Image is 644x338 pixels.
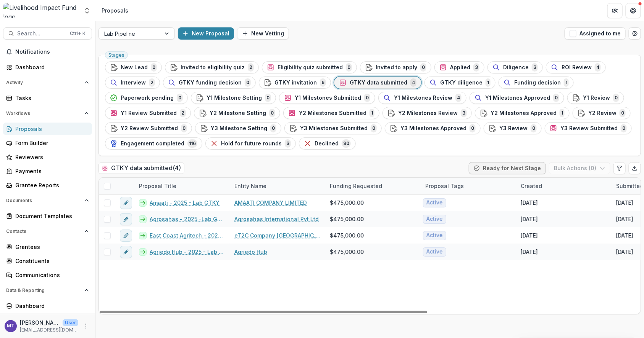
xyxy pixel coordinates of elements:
[230,178,325,194] div: Entity Name
[3,255,92,267] a: Constituents
[424,77,496,89] button: GTKY diligence1
[105,137,202,150] button: Engagement completed116
[334,77,421,89] button: GTKY data submitted4
[134,178,230,194] div: Proposal Title
[461,109,467,117] span: 3
[121,80,146,86] span: Interview
[179,80,242,86] span: GTKY funding decision
[376,64,417,71] span: Invited to apply
[3,77,92,89] button: Open Activity
[521,199,538,207] div: [DATE]
[207,95,262,101] span: Y1 Milestone Setting
[613,162,626,174] button: Edit table settings
[265,94,271,102] span: 0
[82,3,92,18] button: Open entity switcher
[531,124,537,132] span: 0
[234,199,307,207] a: AMAATI COMPANY LIMITED
[607,3,623,18] button: Partners
[420,63,426,72] span: 0
[108,53,124,58] span: Stages
[410,78,416,87] span: 4
[350,80,407,86] span: GTKY data submitted
[121,125,178,132] span: Y2 Review Submitted
[7,324,15,328] div: Muthoni Thuo
[521,231,538,239] div: [DATE]
[234,248,267,256] a: Agriedo Hub
[553,94,559,102] span: 0
[285,139,291,148] span: 3
[150,199,220,207] a: Amaati - 2025 - Lab GTKY
[516,178,612,194] div: Created
[195,122,281,134] button: Y3 Milestone Setting0
[560,125,618,132] span: Y3 Review Submitted
[499,125,528,132] span: Y3 Review
[330,231,364,239] span: $475,000.00
[105,77,160,89] button: Interview2
[3,27,92,40] button: Search...
[484,122,542,134] button: Y3 Review0
[20,327,78,333] p: [EMAIL_ADDRESS][DOMAIN_NAME]
[245,78,251,87] span: 0
[134,182,181,190] div: Proposal Title
[573,107,631,119] button: Y2 Review0
[274,80,317,86] span: GTKY invitation
[567,92,624,104] button: Y1 Review0
[120,213,132,225] button: edit
[15,257,86,265] div: Constituents
[629,27,641,40] button: Open table manager
[234,231,321,239] a: eT2C Company [GEOGRAPHIC_DATA] [eTrash2Cash]
[3,195,92,207] button: Open Documents
[81,322,90,331] button: More
[6,288,81,293] span: Data & Reporting
[180,109,186,117] span: 2
[105,122,192,134] button: Y2 Review Submitted0
[3,92,92,104] a: Tasks
[178,27,234,40] button: New Proposal
[434,61,484,73] button: Applied3
[105,107,191,119] button: Y1 Review Submitted2
[237,27,289,40] button: New Vetting
[17,30,65,37] span: Search...
[330,215,364,223] span: $475,000.00
[120,197,132,209] button: edit
[616,215,633,223] div: [DATE]
[545,122,632,134] button: Y3 Review Submitted0
[15,271,86,279] div: Communications
[565,27,626,40] button: Assigned to me
[378,92,466,104] button: Y1 Milestones Review4
[177,94,183,102] span: 0
[15,212,86,220] div: Document Templates
[315,140,339,147] span: Declined
[181,124,187,132] span: 0
[364,94,370,102] span: 0
[299,137,356,150] button: Declined90
[455,94,462,102] span: 4
[532,63,538,72] span: 3
[330,199,364,207] span: $475,000.00
[629,162,641,174] button: Export table data
[450,64,470,71] span: Applied
[3,123,92,135] a: Proposals
[3,284,92,297] button: Open Data & Reporting
[15,49,89,55] span: Notifications
[230,182,271,190] div: Entity Name
[360,61,431,73] button: Invited to apply0
[105,92,188,104] button: Paperwork pending0
[549,162,610,174] button: Bulk Actions (0)
[105,61,162,73] button: New Lead0
[98,5,131,16] nav: breadcrumb
[3,241,92,253] a: Grantees
[469,162,546,174] button: Ready for Next Stage
[487,61,543,73] button: Diligence3
[485,95,550,101] span: Y1 Milestones Approved
[491,110,557,116] span: Y2 Milestones Approved
[383,107,472,119] button: Y2 Milestones Review3
[588,110,617,116] span: Y2 Review
[616,199,633,207] div: [DATE]
[346,63,352,72] span: 0
[165,61,259,73] button: Invited to eligibility quiz2
[295,95,361,101] span: Y1 Milestones Submitted
[15,167,86,175] div: Payments
[248,63,254,72] span: 2
[15,125,86,133] div: Proposals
